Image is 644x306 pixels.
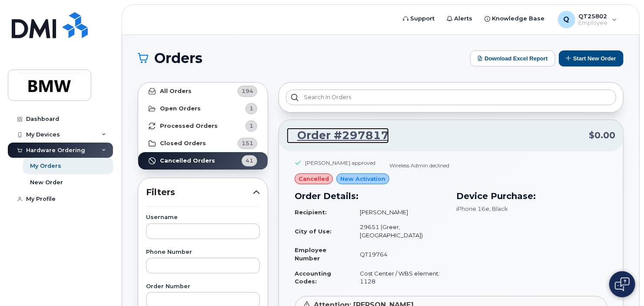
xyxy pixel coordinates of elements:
[352,205,446,220] td: [PERSON_NAME]
[489,205,508,212] span: , Black
[249,122,253,130] span: 1
[352,243,446,266] td: QT19764
[589,129,615,142] span: $0.00
[295,246,326,262] strong: Employee Number
[242,139,253,147] span: 151
[138,135,268,152] a: Closed Orders151
[138,117,268,135] a: Processed Orders1
[470,50,555,67] button: Download Excel Report
[160,88,192,95] strong: All Orders
[389,162,449,169] div: Wireless Admin declined
[340,175,385,183] span: New Activation
[295,270,331,285] strong: Accounting Codes:
[615,277,630,291] img: Open chat
[352,220,446,243] td: 29651 (Greer, [GEOGRAPHIC_DATA])
[138,83,268,100] a: All Orders194
[456,205,489,212] span: iPhone 16e
[138,152,268,170] a: Cancelled Orders41
[295,228,332,235] strong: City of Use:
[146,249,260,255] label: Phone Number
[246,156,253,165] span: 41
[146,186,253,199] span: Filters
[160,157,215,164] strong: Cancelled Orders
[146,284,260,289] label: Order Number
[352,266,446,289] td: Cost Center / WBS element: 1128
[286,90,616,105] input: Search in orders
[249,104,253,113] span: 1
[456,190,607,203] h3: Device Purchase:
[299,175,329,183] span: cancelled
[287,128,389,143] a: Order #297817
[138,100,268,117] a: Open Orders1
[295,209,327,216] strong: Recipient:
[305,159,375,166] div: [PERSON_NAME] approved
[160,105,201,112] strong: Open Orders
[146,215,260,220] label: Username
[295,190,446,203] h3: Order Details:
[160,140,206,147] strong: Closed Orders
[559,50,624,67] button: Start New Order
[242,87,253,95] span: 194
[154,52,202,65] span: Orders
[160,123,218,130] strong: Processed Orders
